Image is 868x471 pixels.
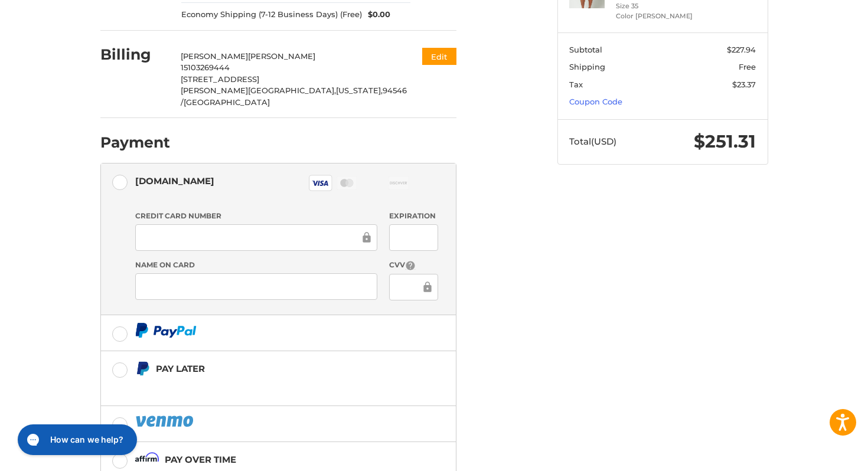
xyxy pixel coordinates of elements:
span: Free [739,62,756,71]
iframe: PayPal Message 1 [135,381,382,391]
span: $251.31 [694,130,756,152]
span: $227.94 [727,45,756,54]
h2: Billing [100,45,169,64]
span: Shipping [569,62,605,71]
label: Credit Card Number [135,211,377,221]
span: $23.37 [732,80,756,89]
span: 15103269444 [181,63,230,72]
button: Edit [422,48,456,65]
div: Pay Later [156,359,382,378]
span: Total (USD) [569,136,616,147]
span: [STREET_ADDRESS] [181,74,259,84]
img: Pay Later icon [135,361,150,376]
span: Economy Shipping (7-12 Business Days) (Free) [181,9,362,21]
span: [PERSON_NAME] [181,51,248,61]
span: [US_STATE], [336,86,383,95]
span: $0.00 [362,9,390,21]
span: [PERSON_NAME] [248,51,315,61]
span: [PERSON_NAME][GEOGRAPHIC_DATA], [181,86,336,95]
h2: Payment [100,133,170,152]
span: Subtotal [569,45,602,54]
label: CVV [389,260,438,271]
span: 94546 / [181,86,407,107]
li: Size 35 [616,1,706,11]
img: PayPal icon [135,323,197,338]
span: Tax [569,80,583,89]
label: Expiration [389,211,438,221]
label: Name on Card [135,260,377,270]
img: PayPal icon [135,414,195,429]
img: Affirm icon [135,452,159,467]
div: [DOMAIN_NAME] [135,171,214,191]
a: Coupon Code [569,97,622,106]
div: Pay over time [165,450,236,469]
li: Color [PERSON_NAME] [616,11,706,21]
span: [GEOGRAPHIC_DATA] [184,97,270,107]
iframe: Gorgias live chat messenger [12,420,141,459]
